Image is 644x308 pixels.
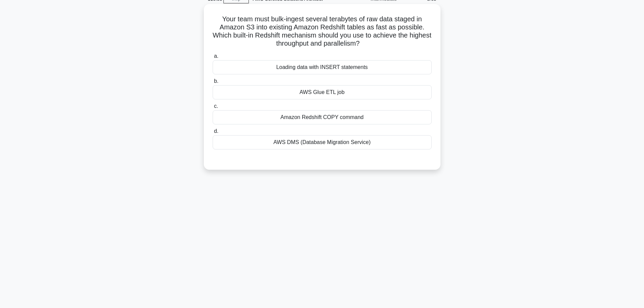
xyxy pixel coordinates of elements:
[214,103,218,109] span: c.
[213,110,432,124] div: Amazon Redshift COPY command
[213,135,432,149] div: AWS DMS (Database Migration Service)
[212,15,432,48] h5: Your team must bulk-ingest several terabytes of raw data staged in Amazon S3 into existing Amazon...
[214,128,218,134] span: d.
[213,60,432,74] div: Loading data with INSERT statements
[214,53,218,59] span: a.
[214,78,218,84] span: b.
[213,85,432,99] div: AWS Glue ETL job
